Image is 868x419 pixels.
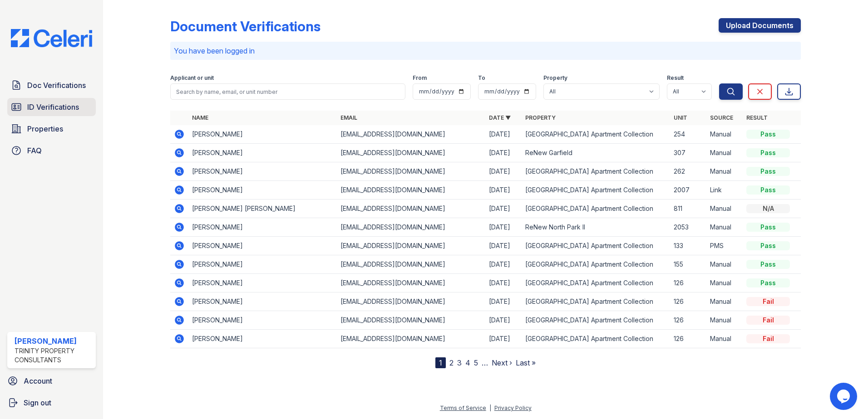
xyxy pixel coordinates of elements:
a: FAQ [7,141,96,160]
td: 262 [670,162,706,181]
td: [DATE] [485,181,522,200]
a: Properties [7,120,96,138]
a: Doc Verifications [7,76,96,94]
td: 254 [670,125,706,144]
td: [EMAIL_ADDRESS][DOMAIN_NAME] [337,330,485,348]
label: Applicant or unit [170,74,214,82]
td: 126 [670,311,706,330]
a: Source [710,114,733,121]
div: Pass [746,130,790,139]
td: [DATE] [485,162,522,181]
td: Manual [706,311,743,330]
div: Trinity Property Consultants [15,346,92,365]
a: Unit [674,114,687,121]
a: Result [746,114,768,121]
label: From [413,74,427,82]
a: Privacy Policy [494,404,532,411]
span: Doc Verifications [27,80,86,91]
td: 126 [670,292,706,311]
td: [GEOGRAPHIC_DATA] Apartment Collection [522,200,670,218]
div: Document Verifications [170,18,321,34]
td: 133 [670,237,706,255]
a: 4 [465,358,470,367]
a: 2 [449,358,454,367]
td: [PERSON_NAME] [188,181,337,200]
td: [EMAIL_ADDRESS][DOMAIN_NAME] [337,274,485,292]
a: Next › [492,358,512,367]
img: CE_Logo_Blue-a8612792a0a2168367f1c8372b55b34899dd931a85d93a1a3d3e32e68fde9ad4.png [4,29,99,47]
td: [GEOGRAPHIC_DATA] Apartment Collection [522,330,670,348]
label: Property [543,74,567,82]
td: Link [706,181,743,200]
td: [PERSON_NAME] [188,237,337,255]
span: FAQ [27,145,42,156]
td: ReNew North Park II [522,218,670,237]
input: Search by name, email, or unit number [170,83,405,100]
a: Sign out [4,394,99,412]
td: [PERSON_NAME] [188,274,337,292]
td: [GEOGRAPHIC_DATA] Apartment Collection [522,292,670,311]
td: [EMAIL_ADDRESS][DOMAIN_NAME] [337,144,485,162]
td: [DATE] [485,218,522,237]
div: Pass [746,241,790,250]
td: [PERSON_NAME] [188,311,337,330]
div: Pass [746,223,790,232]
a: Property [525,114,556,121]
td: [PERSON_NAME] [188,255,337,274]
td: Manual [706,144,743,162]
td: [GEOGRAPHIC_DATA] Apartment Collection [522,237,670,255]
td: Manual [706,162,743,181]
span: Properties [27,123,63,134]
p: You have been logged in [174,45,797,56]
a: ID Verifications [7,98,96,116]
div: Fail [746,297,790,306]
a: 5 [474,358,478,367]
td: 307 [670,144,706,162]
label: Result [667,74,684,82]
div: 1 [435,357,446,368]
td: [EMAIL_ADDRESS][DOMAIN_NAME] [337,255,485,274]
td: [PERSON_NAME] [PERSON_NAME] [188,200,337,218]
label: To [478,74,485,82]
td: ReNew Garfield [522,144,670,162]
a: 3 [457,358,462,367]
td: [PERSON_NAME] [188,125,337,144]
a: Terms of Service [440,404,486,411]
td: 126 [670,274,706,292]
a: Last » [516,358,536,367]
td: [EMAIL_ADDRESS][DOMAIN_NAME] [337,181,485,200]
div: | [489,404,491,411]
div: Pass [746,185,790,195]
td: [EMAIL_ADDRESS][DOMAIN_NAME] [337,292,485,311]
td: [DATE] [485,292,522,311]
div: Pass [746,167,790,176]
a: Account [4,372,99,390]
td: [EMAIL_ADDRESS][DOMAIN_NAME] [337,200,485,218]
div: Fail [746,334,790,343]
td: [PERSON_NAME] [188,330,337,348]
a: Date ▼ [489,114,511,121]
td: [EMAIL_ADDRESS][DOMAIN_NAME] [337,311,485,330]
td: [DATE] [485,255,522,274]
a: Upload Documents [719,18,801,33]
td: [EMAIL_ADDRESS][DOMAIN_NAME] [337,162,485,181]
td: [GEOGRAPHIC_DATA] Apartment Collection [522,311,670,330]
td: [PERSON_NAME] [188,162,337,181]
td: [EMAIL_ADDRESS][DOMAIN_NAME] [337,218,485,237]
td: [EMAIL_ADDRESS][DOMAIN_NAME] [337,237,485,255]
td: Manual [706,125,743,144]
td: 155 [670,255,706,274]
td: [PERSON_NAME] [188,218,337,237]
td: [GEOGRAPHIC_DATA] Apartment Collection [522,181,670,200]
td: [DATE] [485,144,522,162]
td: Manual [706,274,743,292]
td: Manual [706,330,743,348]
td: [GEOGRAPHIC_DATA] Apartment Collection [522,125,670,144]
td: [PERSON_NAME] [188,144,337,162]
td: [DATE] [485,237,522,255]
a: Name [192,114,208,121]
a: Email [340,114,357,121]
td: [EMAIL_ADDRESS][DOMAIN_NAME] [337,125,485,144]
td: Manual [706,200,743,218]
td: Manual [706,292,743,311]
